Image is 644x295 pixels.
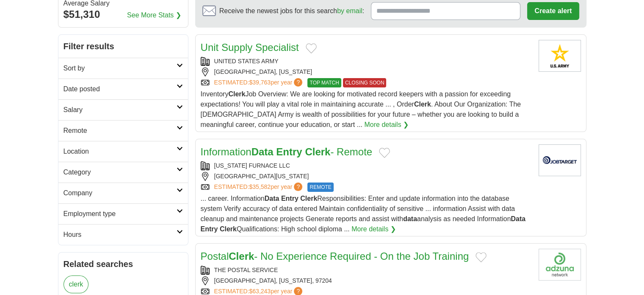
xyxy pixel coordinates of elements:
[64,146,177,157] h2: Location
[307,78,341,87] span: TOP MATCH
[539,249,581,281] img: Company logo
[64,275,89,293] a: clerk
[252,146,274,157] strong: Data
[58,35,188,58] h2: Filter results
[201,42,299,53] a: Unit Supply Specialist
[294,78,302,87] span: ?
[539,40,581,72] img: United States Army logo
[201,161,532,170] div: [US_STATE] FURNACE LLC
[64,63,177,73] h2: Sort by
[214,78,304,87] a: ESTIMATED:$39,763per year?
[281,195,299,202] strong: Entry
[64,258,183,270] h2: Related searches
[527,2,579,20] button: Create alert
[249,288,271,295] span: $63,243
[64,84,177,94] h2: Date posted
[127,10,181,20] a: See More Stats ❯
[220,225,237,233] strong: Clerk
[475,252,486,262] button: Add to favorite jobs
[414,101,431,108] strong: Clerk
[306,43,317,53] button: Add to favorite jobs
[276,146,302,157] strong: Entry
[307,183,333,192] span: REMOTE
[58,120,188,141] a: Remote
[64,126,177,136] h2: Remote
[201,146,373,157] a: InformationData Entry Clerk- Remote
[201,225,218,233] strong: Entry
[201,266,532,275] div: THE POSTAL SERVICE
[58,224,188,245] a: Hours
[58,79,188,99] a: Date posted
[219,6,364,16] span: Receive the newest jobs for this search :
[351,224,396,234] a: More details ❯
[201,250,469,262] a: PostalClerk- No Experience Required - On the Job Training
[64,105,177,115] h2: Salary
[58,58,188,79] a: Sort by
[364,120,409,130] a: More details ❯
[229,250,254,262] strong: Clerk
[64,7,183,22] div: $51,310
[403,215,417,222] strong: data
[214,183,304,192] a: ESTIMATED:$35,582per year?
[228,90,245,98] strong: Clerk
[300,195,317,202] strong: Clerk
[58,162,188,183] a: Category
[201,195,526,233] span: ... career. Information Responsibilities: Enter and update information into the database system V...
[201,172,532,181] div: [GEOGRAPHIC_DATA][US_STATE]
[58,141,188,162] a: Location
[58,203,188,224] a: Employment type
[201,276,532,285] div: [GEOGRAPHIC_DATA], [US_STATE], 97204
[294,183,302,191] span: ?
[265,195,279,202] strong: Data
[511,215,525,222] strong: Data
[539,144,581,176] img: Company logo
[64,230,177,240] h2: Hours
[64,209,177,219] h2: Employment type
[64,167,177,177] h2: Category
[58,183,188,203] a: Company
[58,99,188,120] a: Salary
[305,146,330,157] strong: Clerk
[214,58,279,65] a: UNITED STATES ARMY
[337,7,362,14] a: by email
[249,183,271,190] span: $35,582
[249,79,271,86] span: $39,763
[343,78,387,87] span: CLOSING SOON
[379,148,390,158] button: Add to favorite jobs
[64,188,177,198] h2: Company
[201,90,521,128] span: Inventory Job Overview: We are looking for motivated record keepers with a passion for exceeding ...
[201,67,532,76] div: [GEOGRAPHIC_DATA], [US_STATE]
